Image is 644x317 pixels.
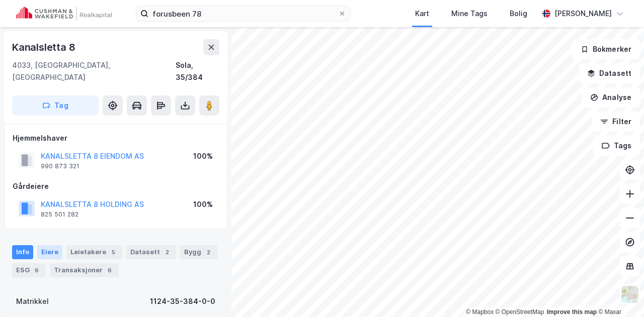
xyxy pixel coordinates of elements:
input: Søk på adresse, matrikkel, gårdeiere, leietakere eller personer [148,6,338,21]
div: Kanalsletta 8 [12,39,77,55]
iframe: Chat Widget [594,269,644,317]
div: 825 501 282 [41,210,78,219]
div: 2 [203,247,213,257]
button: Filter [592,112,640,132]
div: [PERSON_NAME] [554,8,612,20]
div: Leietakere [66,245,122,259]
div: 1124-35-384-0-0 [150,295,215,307]
button: Bokmerker [572,39,640,59]
div: 6 [32,265,42,275]
a: OpenStreetMap [496,308,544,315]
div: 5 [108,247,118,257]
div: Mine Tags [451,8,488,20]
div: Gårdeiere [13,180,219,192]
button: Tags [593,136,640,156]
div: Transaksjoner [50,263,119,277]
button: Analyse [582,87,640,108]
div: Kart [415,8,429,20]
div: Hjemmelshaver [13,132,219,144]
div: Eiere [37,245,62,259]
div: Bygg [180,245,217,259]
div: 6 [105,265,115,275]
div: 4033, [GEOGRAPHIC_DATA], [GEOGRAPHIC_DATA] [12,59,176,83]
a: Improve this map [547,308,597,315]
div: Bolig [510,8,527,20]
div: 990 873 321 [41,162,79,170]
div: Matrikkel [16,295,49,307]
button: Datasett [579,63,640,83]
div: Kontrollprogram for chat [594,269,644,317]
div: Info [12,245,33,259]
button: Tag [12,95,99,116]
div: 100% [193,150,213,162]
div: 100% [193,198,213,210]
div: 2 [162,247,172,257]
div: ESG [12,263,46,277]
img: cushman-wakefield-realkapital-logo.202ea83816669bd177139c58696a8fa1.svg [16,7,112,21]
a: Mapbox [466,308,494,315]
div: Datasett [126,245,176,259]
div: Sola, 35/384 [176,59,219,83]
